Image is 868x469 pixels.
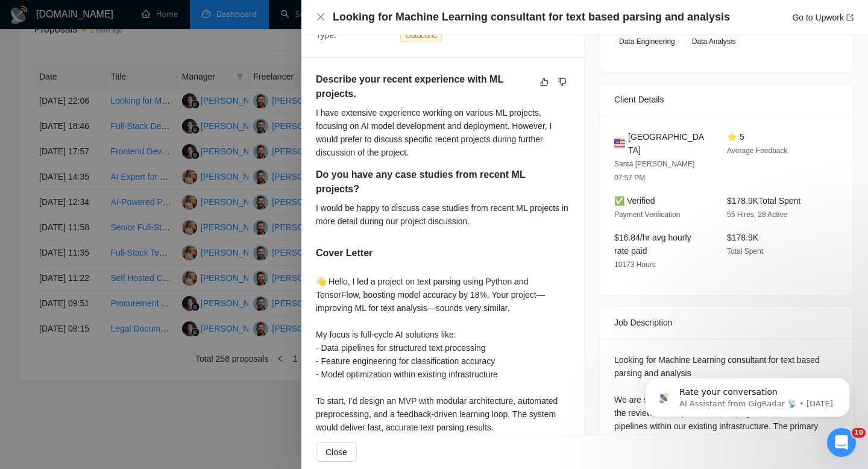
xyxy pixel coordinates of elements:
[846,14,854,21] span: export
[792,13,854,22] a: Go to Upworkexport
[316,201,570,228] div: I would be happy to discuss case studies from recent ML projects in more detail during our projec...
[316,30,336,40] span: Type:
[627,352,868,436] iframe: Intercom notifications message
[614,137,625,150] img: 🇺🇸
[727,233,758,242] span: $178.9K
[540,77,549,87] span: like
[333,10,730,25] h4: Looking for Machine Learning consultant for text based parsing and analysis
[316,442,357,462] button: Close
[316,12,325,22] span: close
[727,210,787,219] span: 55 Hires, 28 Active
[852,428,866,438] span: 10
[614,233,691,256] span: $16.84/hr avg hourly rate paid
[727,196,800,206] span: $178.9K Total Spent
[316,106,570,159] div: I have extensive experience working on various ML projects, focusing on AI model development and ...
[316,12,325,22] button: Close
[614,306,838,339] div: Job Description
[558,77,567,87] span: dislike
[614,83,838,116] div: Client Details
[316,168,532,197] h5: Do you have any case studies from recent ML projects?
[614,160,694,182] span: Santa [PERSON_NAME] 07:57 PM
[614,196,655,206] span: ✅ Verified
[687,35,741,48] span: Data Analysis
[614,210,680,219] span: Payment Verification
[614,35,680,48] span: Data Engineering
[537,75,552,89] button: like
[325,445,347,459] span: Close
[827,428,856,457] iframe: Intercom live chat
[628,130,708,157] span: [GEOGRAPHIC_DATA]
[727,132,744,142] span: ⭐ 5
[316,72,532,101] h5: Describe your recent experience with ML projects.
[727,146,788,155] span: Average Feedback
[400,29,442,42] span: Outbound
[316,246,373,260] h5: Cover Letter
[614,260,656,269] span: 10173 Hours
[727,247,763,256] span: Total Spent
[555,75,570,89] button: dislike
